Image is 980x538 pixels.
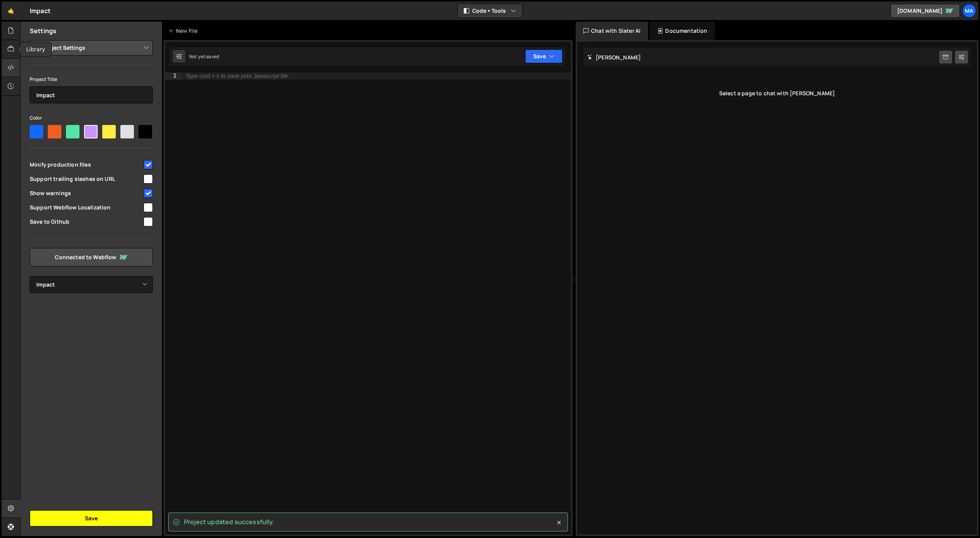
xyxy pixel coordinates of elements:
div: Chat with Slater AI [576,22,648,40]
h2: Settings [30,27,56,35]
a: [DOMAIN_NAME] [890,4,960,18]
input: Project name [30,86,153,103]
div: Documentation [650,22,715,40]
a: Connected to Webflow [30,248,153,266]
div: Impact [30,6,51,15]
label: Project Title [30,76,57,83]
div: New File [168,27,201,35]
div: Not yet saved [189,53,219,60]
span: Show warnings [30,189,142,197]
span: Project updated successfully. [184,518,275,526]
label: Color [30,114,42,122]
span: Support trailing slashes on URL [30,175,142,183]
div: Library [20,42,51,57]
a: Ma [962,4,976,18]
a: 🤙 [2,2,20,20]
button: Code + Tools [458,4,522,18]
span: Support Webflow Localization [30,204,142,211]
div: Select a page to chat with [PERSON_NAME] [583,78,971,109]
button: Save [525,49,563,63]
button: Save [30,510,153,526]
span: Save to Github [30,218,142,226]
span: Minify production files [30,161,142,169]
div: 1 [165,73,182,80]
h2: [PERSON_NAME] [587,54,641,61]
div: Type cmd + s to save your Javascript file. [186,73,289,79]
